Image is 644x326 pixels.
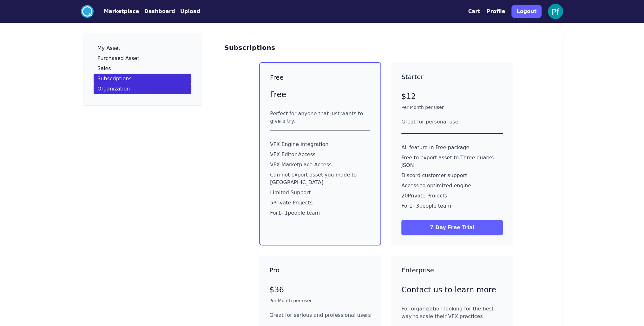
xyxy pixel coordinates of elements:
[94,53,191,63] a: Purchased Asset
[270,189,370,196] p: Limited Support
[139,8,175,15] a: Dashboard
[270,171,370,186] p: Can not export asset you made to [GEOGRAPHIC_DATA]
[180,8,200,15] button: Upload
[144,8,175,15] button: Dashboard
[269,297,371,304] p: Per Month per user
[401,192,503,200] p: 20 Private Projects
[94,8,139,15] a: Marketplace
[270,110,370,125] div: Perfect for anyone that just wants to give a try.
[401,72,503,81] h3: Starter
[401,182,503,190] p: Access to optimized engine
[270,199,370,207] p: 5 Private Projects
[270,151,370,158] p: VFX Editor Access
[468,8,480,15] button: Cart
[270,90,370,100] p: Free
[94,43,191,53] a: My Asset
[401,91,503,102] p: $12
[269,266,371,275] h3: Pro
[97,86,130,91] p: Organization
[401,285,503,295] p: Contact us to learn more
[104,8,139,15] button: Marketplace
[97,66,111,71] p: Sales
[401,104,503,110] p: Per Month per user
[401,144,503,151] p: All feature in Free package
[487,8,505,15] button: Profile
[548,4,563,19] img: profile
[269,285,371,295] p: $36
[401,172,503,179] p: Discord customer support
[270,209,370,217] p: For 1 - 1 people team
[401,266,503,275] h3: Enterprise
[401,118,503,126] div: Great for personal use
[97,46,120,51] p: My Asset
[401,305,503,320] div: For organization looking for the best way to scale their VFX practices
[401,154,503,169] p: Free to export asset to Three.quarks JSON
[270,73,370,82] h3: Free
[94,74,191,84] a: Subscriptions
[270,161,370,169] p: VFX Marketplace Access
[511,5,542,18] button: Logout
[94,84,191,94] a: Organization
[97,76,132,81] p: Subscriptions
[401,220,503,235] button: 7 Day Free Trial
[175,8,200,15] a: Upload
[511,3,542,20] a: Logout
[94,63,191,74] a: Sales
[270,141,370,148] p: VFX Engine Integration
[97,56,139,61] p: Purchased Asset
[401,202,503,210] p: For 1 - 3 people team
[269,311,371,319] div: Great for serious and professional users
[224,43,275,52] h3: Subscriptions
